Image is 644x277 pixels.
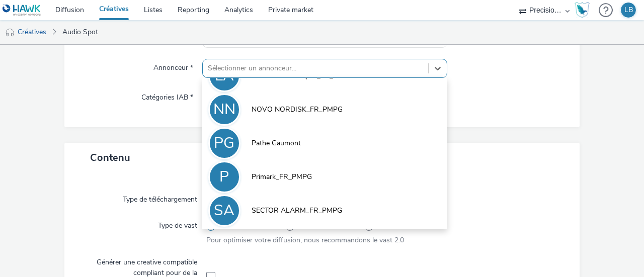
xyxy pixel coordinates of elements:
[213,96,235,124] div: NN
[252,138,301,148] span: Pathe Gaumont
[154,217,201,231] label: Type de vast
[624,3,633,18] div: LB
[214,197,234,225] div: SA
[252,105,343,115] span: NOVO NORDISK_FR_PMPG
[90,151,130,164] span: Contenu
[57,20,103,44] a: Audio Spot
[137,88,197,103] label: Catégories IAB *
[5,28,15,38] img: audio
[575,2,594,18] a: Hawk Academy
[575,2,590,18] img: Hawk Academy
[214,129,234,157] div: PG
[119,191,201,205] label: Type de téléchargement
[149,59,197,73] label: Annonceur *
[219,163,229,191] div: P
[3,4,41,17] img: undefined Logo
[252,172,312,182] span: Primark_FR_PMPG
[206,235,404,245] span: Pour optimiser votre diffusion, nous recommandons le vast 2.0
[252,206,342,216] span: SECTOR ALARM_FR_PMPG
